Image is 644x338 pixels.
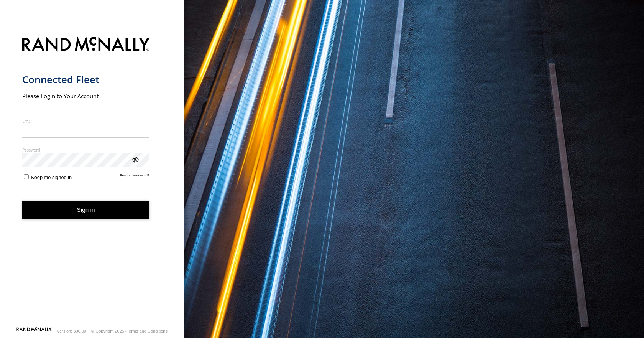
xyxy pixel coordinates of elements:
a: Terms and Conditions [127,329,168,333]
div: Version: 306.00 [57,329,86,333]
a: Forgot password? [120,173,150,180]
span: Keep me signed in [31,175,72,180]
label: Password [22,147,150,153]
h2: Please Login to Your Account [22,92,150,100]
a: Visit our Website [16,327,52,335]
button: Sign in [22,201,150,219]
img: Rand McNally [22,35,150,55]
div: ViewPassword [131,155,139,163]
label: Email [22,118,150,124]
div: © Copyright 2025 - [91,329,168,333]
form: main [22,32,162,326]
input: Keep me signed in [24,174,29,179]
h1: Connected Fleet [22,73,150,86]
